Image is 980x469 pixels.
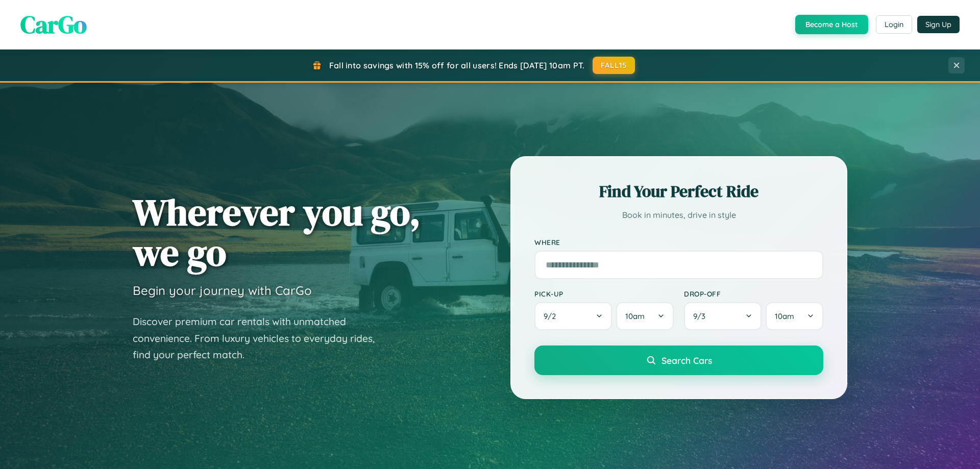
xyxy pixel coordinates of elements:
[544,311,561,321] span: 9 / 2
[693,311,710,321] span: 9 / 3
[20,8,87,41] span: CarGo
[684,302,762,330] button: 9/3
[133,192,421,273] h1: Wherever you go, we go
[661,355,712,366] span: Search Cars
[534,345,823,375] button: Search Cars
[876,15,912,34] button: Login
[917,16,960,33] button: Sign Up
[133,283,312,298] h3: Begin your journey with CarGo
[795,15,868,34] button: Become a Host
[775,311,794,321] span: 10am
[534,302,612,330] button: 9/2
[133,313,388,363] p: Discover premium car rentals with unmatched convenience. From luxury vehicles to everyday rides, ...
[534,238,823,246] label: Where
[534,289,674,298] label: Pick-up
[625,311,645,321] span: 10am
[616,302,674,330] button: 10am
[534,208,823,223] p: Book in minutes, drive in style
[593,57,635,74] button: FALL15
[329,60,585,70] span: Fall into savings with 15% off for all users! Ends [DATE] 10am PT.
[534,180,823,203] h2: Find Your Perfect Ride
[766,302,823,330] button: 10am
[684,289,823,298] label: Drop-off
